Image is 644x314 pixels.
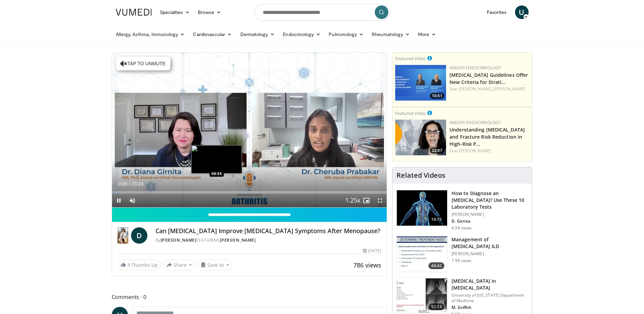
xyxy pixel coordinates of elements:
a: 19:15 How to Diagnose an [MEDICAL_DATA]? Use These 10 Laboratory Tests [PERSON_NAME] D. Girnita 6... [397,190,528,231]
small: Featured Video [395,55,426,62]
a: Amgen Endocrinology [449,65,501,71]
h3: How to Diagnose an [MEDICAL_DATA]? Use These 10 Laboratory Tests [452,190,528,210]
span: 786 views [353,261,381,269]
img: c9a25db3-4db0-49e1-a46f-17b5c91d58a1.png.150x105_q85_crop-smart_upscale.png [395,120,446,155]
a: Cardiovascular [189,28,236,41]
span: 22:07 [430,147,444,154]
a: Amgen Endocrinology [449,120,501,125]
a: [PERSON_NAME] [220,237,256,243]
img: Dr. Diana Girnita [117,227,128,244]
a: [PERSON_NAME] [493,86,526,92]
h3: [MEDICAL_DATA] in [MEDICAL_DATA] [452,278,528,291]
span: 52:53 [428,303,445,310]
a: Pulmonology [325,28,368,41]
a: Dermatology [236,28,279,41]
img: 94354a42-e356-4408-ae03-74466ea68b7a.150x105_q85_crop-smart_upscale.jpg [397,190,447,226]
a: Understanding [MEDICAL_DATA] and Fracture Risk Reduction in High-Risk P… [449,126,525,147]
a: Favorites [483,5,511,19]
span: 23:24 [131,181,143,187]
a: More [414,28,440,41]
span: 0:00 [118,181,127,187]
p: D. Girnita [452,219,528,224]
img: f34b7c1c-2f02-4eb7-a3f6-ccfac58a9900.150x105_q85_crop-smart_upscale.jpg [397,237,447,272]
a: Endocrinology [279,28,325,41]
div: Progress Bar [112,191,387,194]
a: D [131,227,147,244]
span: 44:42 [428,262,445,269]
span: Comments 0 [112,293,387,301]
a: Browse [194,5,225,19]
a: 44:42 Management of [MEDICAL_DATA] ILD [PERSON_NAME] 7.9K views [397,236,528,272]
p: 7.9K views [452,258,472,263]
h4: Can [MEDICAL_DATA] Improve [MEDICAL_DATA] Symptoms After Menopause? [155,227,382,235]
div: By FEATURING [155,237,382,243]
p: 6.5K views [452,225,472,231]
a: Rheumatology [368,28,414,41]
h4: Related Videos [397,171,445,179]
a: 22:07 [395,120,446,155]
p: [PERSON_NAME] [452,212,528,217]
img: 7b525459-078d-43af-84f9-5c25155c8fbb.png.150x105_q85_crop-smart_upscale.jpg [395,65,446,101]
img: 9d501fbd-9974-4104-9b57-c5e924c7b363.150x105_q85_crop-smart_upscale.jpg [397,278,447,313]
a: Allergy, Asthma, Immunology [112,28,189,41]
a: 4 Thumbs Up [117,260,161,270]
button: Playback Rate [346,194,360,207]
span: 10:51 [430,93,444,99]
div: Feat. [449,86,529,92]
button: Pause [112,194,126,207]
a: [PERSON_NAME], [459,86,492,92]
span: 4 [127,262,130,268]
h3: Management of [MEDICAL_DATA] ILD [452,236,528,250]
input: Search topics, interventions [254,4,390,20]
a: 10:51 [395,65,446,101]
p: M. Griffith [452,305,528,310]
button: Fullscreen [373,194,387,207]
div: Feat. [449,148,529,154]
div: [DATE] [363,248,381,254]
button: Share [164,260,195,271]
p: University of [US_STATE] Department of Medicine [452,293,528,303]
button: Unmute [126,194,139,207]
video-js: Video Player [112,53,387,208]
img: VuMedi Logo [116,9,152,16]
button: Enable picture-in-picture mode [360,194,373,207]
p: [PERSON_NAME] [452,251,528,257]
button: Save to [198,260,232,271]
button: Tap to unmute [116,57,170,70]
small: Featured Video [395,110,426,116]
a: [MEDICAL_DATA] Guidelines Offer New Criteria for Strati… [449,72,528,85]
a: Specialties [156,5,194,19]
a: U [515,5,529,19]
a: [PERSON_NAME] [459,148,491,154]
span: 19:15 [428,216,445,223]
img: image.jpeg [191,145,242,174]
span: / [129,181,130,187]
a: [PERSON_NAME] [161,237,197,243]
